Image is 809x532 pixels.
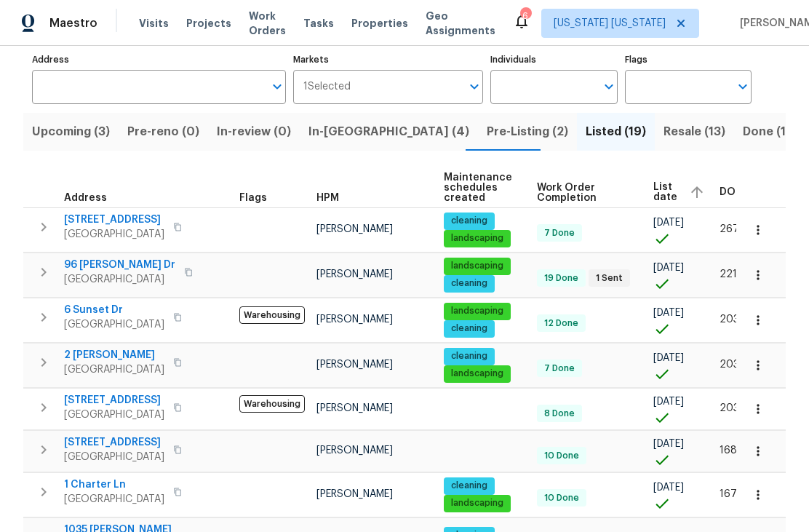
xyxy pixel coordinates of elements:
span: cleaning [445,215,493,227]
span: 7 Done [538,362,581,375]
span: [DATE] [653,353,684,363]
span: landscaping [445,368,509,380]
span: Address [64,193,107,203]
span: cleaning [445,322,493,335]
span: 19 Done [538,272,584,285]
span: HPM [316,193,339,203]
span: [DATE] [653,308,684,318]
span: [STREET_ADDRESS] [64,213,164,227]
span: cleaning [445,480,493,492]
span: Projects [186,16,231,31]
span: 12 Done [538,317,584,330]
span: 203 [720,314,739,325]
span: 7 Done [538,227,581,239]
button: Open [599,76,619,97]
span: [PERSON_NAME] [316,403,393,413]
span: landscaping [445,232,509,245]
span: [GEOGRAPHIC_DATA] [64,450,164,464]
span: [DATE] [653,263,684,273]
span: Warehousing [239,395,305,413]
label: Flags [625,55,752,64]
span: Resale (13) [663,122,725,142]
span: Tasks [303,18,334,28]
span: In-[GEOGRAPHIC_DATA] (4) [308,122,469,142]
span: [PERSON_NAME] [316,489,393,499]
span: [GEOGRAPHIC_DATA] [64,317,164,332]
span: Done (188) [743,122,806,142]
span: cleaning [445,350,493,362]
span: [PERSON_NAME] [316,360,393,370]
span: Listed (19) [586,122,646,142]
span: 96 [PERSON_NAME] Dr [64,258,175,272]
span: [DATE] [653,397,684,407]
button: Open [464,76,485,97]
span: Work Order Completion [537,183,629,203]
span: [GEOGRAPHIC_DATA] [64,272,175,287]
span: Warehousing [239,306,305,324]
span: Pre-Listing (2) [487,122,568,142]
label: Individuals [490,55,617,64]
span: 167 [720,489,737,499]
span: [GEOGRAPHIC_DATA] [64,408,164,422]
div: 6 [520,9,530,23]
span: [DATE] [653,218,684,228]
span: Visits [139,16,169,31]
span: 168 [720,445,737,456]
span: Maestro [49,16,97,31]
span: 10 Done [538,450,585,462]
span: cleaning [445,277,493,290]
button: Open [733,76,753,97]
span: 1 Charter Ln [64,477,164,492]
span: 221 [720,269,737,279]
span: Flags [239,193,267,203]
span: 203 [720,360,739,370]
span: landscaping [445,260,509,272]
span: [STREET_ADDRESS] [64,435,164,450]
span: [US_STATE] [US_STATE] [554,16,666,31]
span: DOM [720,187,744,197]
span: 267 [720,224,739,234]
span: List date [653,182,677,202]
span: [PERSON_NAME] [316,445,393,456]
span: landscaping [445,497,509,509]
span: [PERSON_NAME] [316,269,393,279]
span: 1 Sent [590,272,629,285]
label: Markets [293,55,484,64]
span: Maintenance schedules created [444,172,512,203]
span: Upcoming (3) [32,122,110,142]
span: 6 Sunset Dr [64,303,164,317]
span: 1 Selected [303,81,351,93]
span: 203 [720,403,739,413]
span: 8 Done [538,408,581,420]
label: Address [32,55,286,64]
span: [PERSON_NAME] [316,314,393,325]
span: Properties [351,16,408,31]
span: Pre-reno (0) [127,122,199,142]
span: In-review (0) [217,122,291,142]
button: Open [267,76,287,97]
span: [DATE] [653,483,684,493]
span: 10 Done [538,492,585,504]
span: [GEOGRAPHIC_DATA] [64,362,164,377]
span: [STREET_ADDRESS] [64,393,164,408]
span: landscaping [445,305,509,317]
span: Geo Assignments [426,9,495,38]
span: [GEOGRAPHIC_DATA] [64,227,164,242]
span: [GEOGRAPHIC_DATA] [64,492,164,507]
span: Work Orders [249,9,286,38]
span: [PERSON_NAME] [316,224,393,234]
span: 2 [PERSON_NAME] [64,348,164,362]
span: [DATE] [653,439,684,449]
